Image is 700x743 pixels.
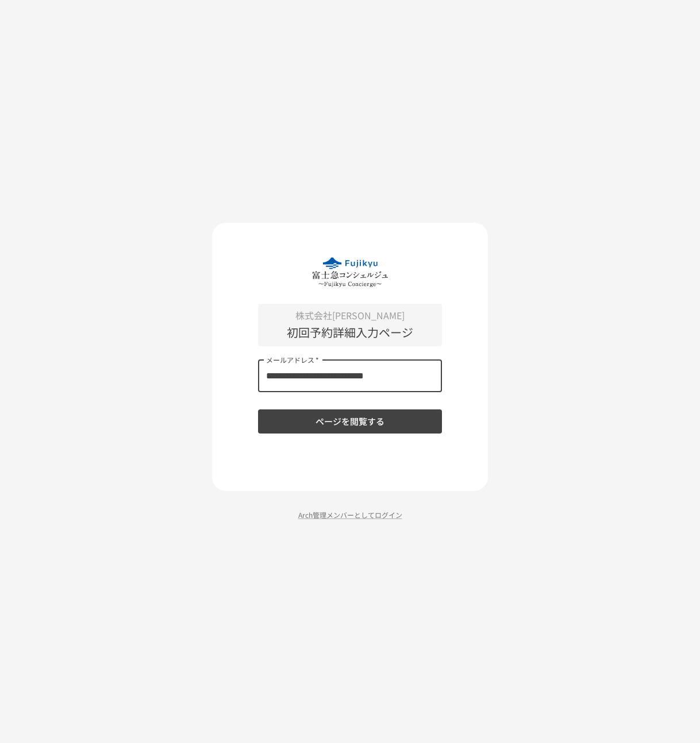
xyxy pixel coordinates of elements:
[258,409,442,434] button: ページを閲覧する
[258,323,442,342] p: 初回予約詳細入力ページ
[258,308,442,323] p: 株式会社[PERSON_NAME]
[266,355,319,365] label: メールアドレス
[312,257,388,287] img: eQeGXtYPV2fEKIA3pizDiVdzO5gJTl2ahLbsPaD2E4R
[212,509,488,520] p: Arch管理メンバーとしてログイン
